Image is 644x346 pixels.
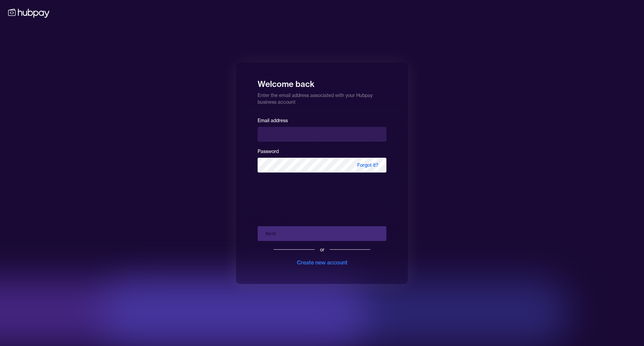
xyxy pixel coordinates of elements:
[297,258,347,266] div: Create new account
[258,148,279,154] label: Password
[349,158,386,172] span: Forgot it?
[258,117,288,123] label: Email address
[258,75,386,89] h1: Welcome back
[258,89,386,105] p: Enter the email address associated with your Hubpay business account
[320,246,324,253] div: or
